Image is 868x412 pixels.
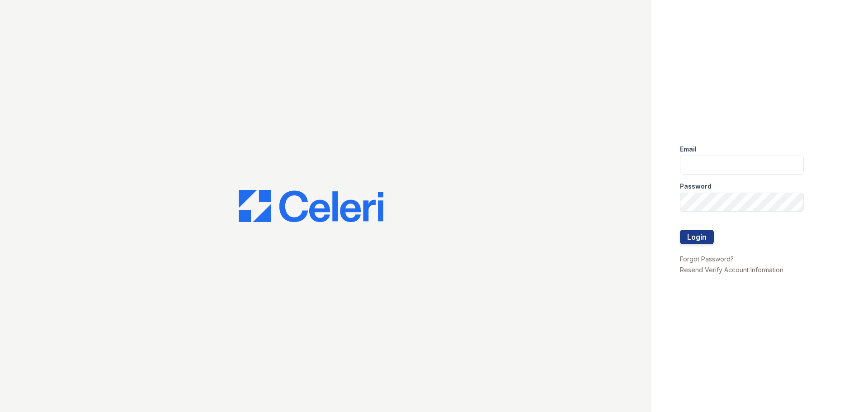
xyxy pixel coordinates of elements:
[680,255,734,263] a: Forgot Password?
[680,266,783,274] a: Resend Verify Account Information
[680,230,714,244] button: Login
[680,145,697,154] label: Email
[680,182,712,191] label: Password
[239,190,383,223] img: CE_Logo_Blue-a8612792a0a2168367f1c8372b55b34899dd931a85d93a1a3d3e32e68fde9ad4.png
